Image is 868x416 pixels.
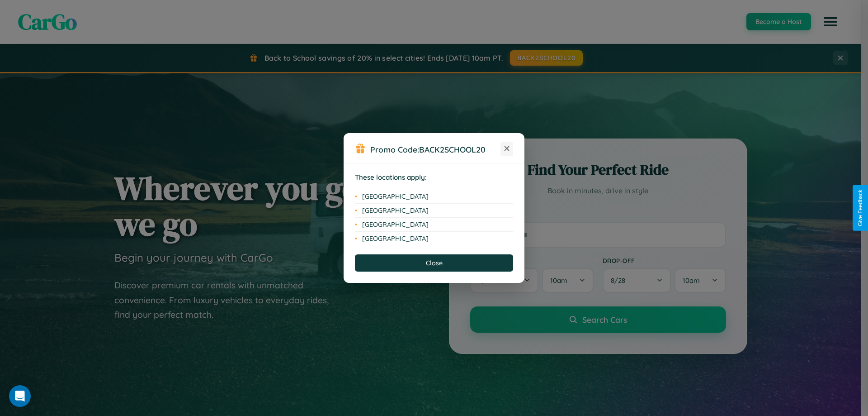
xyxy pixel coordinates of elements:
[355,254,513,272] button: Close
[355,204,513,218] li: [GEOGRAPHIC_DATA]
[355,232,513,245] li: [GEOGRAPHIC_DATA]
[355,190,513,204] li: [GEOGRAPHIC_DATA]
[370,144,500,154] h3: Promo Code:
[355,173,427,182] strong: These locations apply:
[9,385,31,407] div: Open Intercom Messenger
[355,218,513,232] li: [GEOGRAPHIC_DATA]
[857,190,863,226] div: Give Feedback
[419,144,486,154] b: BACK2SCHOOL20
